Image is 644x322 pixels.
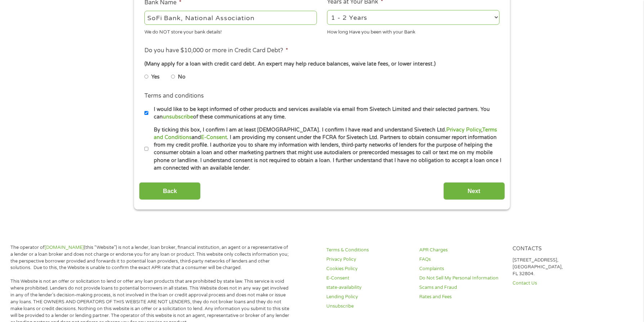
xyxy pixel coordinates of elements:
div: We do NOT store your bank details! [144,26,317,36]
a: E-Consent [201,134,227,140]
input: Next [443,182,505,200]
a: unsubscribe [163,114,193,120]
a: Terms & Conditions [326,247,411,254]
a: E-Consent [326,275,411,282]
label: I would like to be kept informed of other products and services available via email from Sivetech... [148,106,502,121]
p: [STREET_ADDRESS], [GEOGRAPHIC_DATA], FL 32804. [513,257,597,277]
div: (Many apply for a loan with credit card debt. An expert may help reduce balances, waive late fees... [144,60,500,68]
input: Back [139,182,201,200]
a: Privacy Policy [446,127,481,133]
a: Rates and Fees [420,294,504,300]
a: Complaints [420,265,504,272]
p: The operator of (this “Website”) is not a lender, loan broker, financial institution, an agent or... [10,244,290,272]
a: state-availability [326,284,411,291]
a: FAQs [420,256,504,263]
a: Do Not Sell My Personal Information [420,275,504,282]
a: Scams and Fraud [420,284,504,291]
a: APR Charges [420,247,504,254]
a: Contact Us [513,280,597,287]
div: How long Have you been with your Bank [327,26,500,36]
a: Lending Policy [326,294,411,300]
h4: Contacts [513,246,597,252]
label: Do you have $10,000 or more in Credit Card Debt? [144,47,288,54]
a: Privacy Policy [326,256,411,263]
label: No [178,73,185,81]
a: Unsubscribe [326,303,411,310]
a: Cookies Policy [326,265,411,272]
a: Terms and Conditions [154,127,497,140]
label: Yes [151,73,160,81]
a: [DOMAIN_NAME] [45,245,84,250]
label: Terms and conditions [144,92,204,100]
label: By ticking this box, I confirm I am at least [DEMOGRAPHIC_DATA]. I confirm I have read and unders... [148,126,502,172]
